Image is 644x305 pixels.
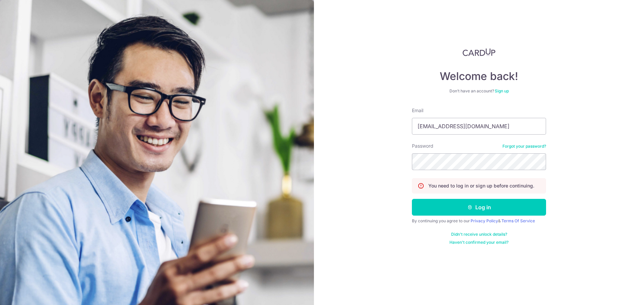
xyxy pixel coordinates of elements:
a: Privacy Policy [471,218,498,223]
div: Don’t have an account? [412,88,546,94]
button: Log in [412,199,546,216]
a: Haven't confirmed your email? [449,240,508,245]
div: By continuing you agree to our & [412,218,546,224]
h4: Welcome back! [412,70,546,83]
label: Email [412,107,423,114]
a: Terms Of Service [501,218,535,223]
input: Enter your Email [412,118,546,135]
p: You need to log in or sign up before continuing. [428,182,534,189]
a: Forgot your password? [502,144,546,149]
a: Sign up [495,88,509,93]
label: Password [412,143,433,149]
a: Didn't receive unlock details? [451,232,507,237]
img: CardUp Logo [463,48,495,56]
